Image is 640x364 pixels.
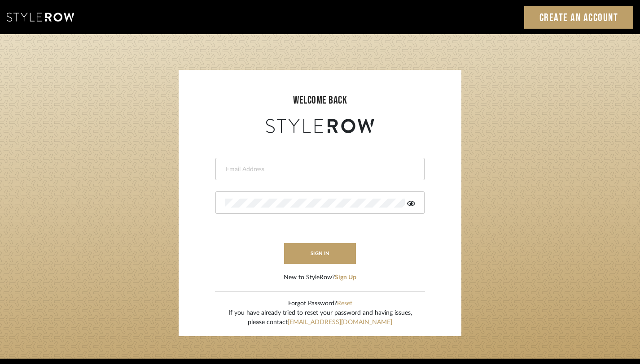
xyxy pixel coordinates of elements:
[524,6,634,29] a: Create an Account
[284,273,356,282] div: New to StyleRow?
[225,165,413,174] input: Email Address
[284,243,356,264] button: sign in
[228,299,412,308] div: Forgot Password?
[337,299,352,308] button: Reset
[335,273,356,282] button: Sign Up
[188,92,452,108] div: welcome back
[228,308,412,327] div: If you have already tried to reset your password and having issues, please contact
[288,319,392,325] a: [EMAIL_ADDRESS][DOMAIN_NAME]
